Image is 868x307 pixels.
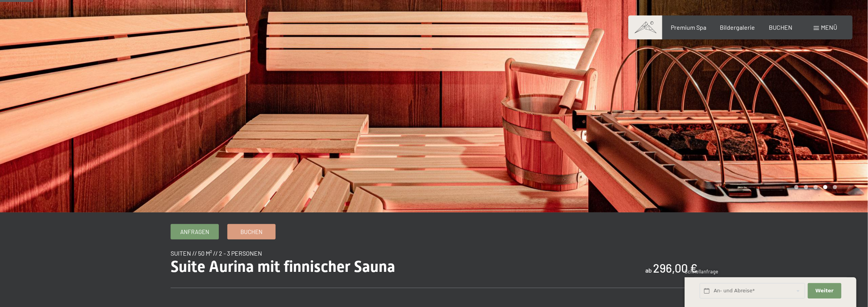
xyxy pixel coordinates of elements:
[720,24,755,31] a: Bildergalerie
[228,224,275,239] a: Buchen
[171,258,395,276] span: Suite Aurina mit finnischer Sauna
[240,228,262,236] span: Buchen
[653,261,697,275] b: 296,00 €
[821,24,837,31] span: Menü
[180,228,209,236] span: Anfragen
[171,224,218,239] a: Anfragen
[769,24,792,31] a: BUCHEN
[808,283,841,299] button: Weiter
[816,287,834,294] span: Weiter
[671,24,706,31] a: Premium Spa
[685,268,718,275] span: Schnellanfrage
[645,266,652,274] span: ab
[171,249,262,257] span: Suiten // 50 m² // 2 - 3 Personen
